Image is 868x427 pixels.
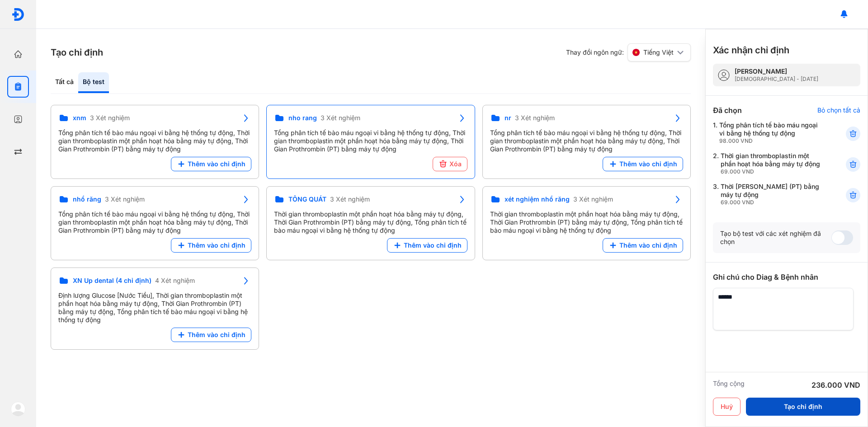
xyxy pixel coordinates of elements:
span: 3 Xét nghiệm [330,195,370,203]
img: logo [11,8,25,21]
span: nhổ răng [73,195,101,203]
button: Tạo chỉ định [746,398,860,416]
span: 3 Xét nghiệm [573,195,613,203]
div: Tổng phân tích tế bào máu ngoại vi bằng hệ thống tự động, Thời gian thromboplastin một phần hoạt ... [490,129,683,153]
span: Thêm vào chỉ định [619,241,677,249]
button: Thêm vào chỉ định [603,238,683,253]
span: Xóa [449,160,462,168]
span: nho rang [288,114,317,122]
div: Tổng phân tích tế bào máu ngoại vi bằng hệ thống tự động, Thời gian thromboplastin một phần hoạt ... [58,210,251,235]
button: Xóa [433,157,467,171]
div: Thời gian thromboplastin một phần hoạt hóa bằng máy tự động [721,152,824,175]
div: Tất cả [51,72,78,93]
div: Tạo bộ test với các xét nghiệm đã chọn [720,230,831,246]
div: Ghi chú cho Diag & Bệnh nhân [713,272,860,282]
div: Tổng phân tích tế bào máu ngoại vi bằng hệ thống tự động [719,121,824,145]
div: Tổng cộng [713,380,745,390]
div: [PERSON_NAME] [735,67,818,75]
span: 3 Xét nghiệm [515,114,555,122]
span: Thêm vào chỉ định [404,241,462,249]
div: [DEMOGRAPHIC_DATA] - [DATE] [735,75,818,83]
span: xnm [73,114,86,122]
span: Tiếng Việt [643,48,674,56]
span: Thêm vào chỉ định [619,160,677,168]
span: Thêm vào chỉ định [188,241,245,249]
span: 3 Xét nghiệm [90,114,130,122]
div: Đã chọn [713,105,742,116]
img: logo [11,402,25,416]
button: Thêm vào chỉ định [171,238,251,253]
div: Thời gian thromboplastin một phần hoạt hóa bằng máy tự động, Thời Gian Prothrombin (PT) bằng máy ... [490,210,683,235]
div: Định lượng Glucose [Nước Tiểu], Thời gian thromboplastin một phần hoạt hóa bằng máy tự động, Thời... [58,291,251,324]
span: XN Up dental (4 chỉ định) [73,277,151,285]
button: Huỷ [713,398,741,416]
span: xét nghiệm nhổ răng [505,195,570,203]
button: Thêm vào chỉ định [387,238,467,253]
div: Thời gian thromboplastin một phần hoạt hóa bằng máy tự động, Thời Gian Prothrombin (PT) bằng máy ... [274,210,467,235]
span: nr [505,114,511,122]
div: Bỏ chọn tất cả [817,106,860,114]
button: Thêm vào chỉ định [603,157,683,171]
div: Bộ test [78,72,109,93]
div: Tổng phân tích tế bào máu ngoại vi bằng hệ thống tự động, Thời gian thromboplastin một phần hoạt ... [58,129,251,153]
h3: Xác nhận chỉ định [713,44,789,56]
div: 2. [713,152,824,175]
div: 69.000 VND [721,199,824,206]
h3: Tạo chỉ định [51,46,103,59]
span: 4 Xét nghiệm [155,277,195,285]
div: Tổng phân tích tế bào máu ngoại vi bằng hệ thống tự động, Thời gian thromboplastin một phần hoạt ... [274,129,467,153]
div: 236.000 VND [811,380,860,390]
div: 98.000 VND [719,137,824,145]
span: TỔNG QUÁT [288,195,326,203]
div: Thay đổi ngôn ngữ: [566,43,691,61]
div: 1. [713,121,824,145]
span: Thêm vào chỉ định [188,160,245,168]
span: Thêm vào chỉ định [188,331,245,339]
button: Thêm vào chỉ định [171,157,251,171]
span: 3 Xét nghiệm [105,195,145,203]
div: Thời [PERSON_NAME] (PT) bằng máy tự động [721,183,824,206]
div: 3. [713,183,824,206]
button: Thêm vào chỉ định [171,328,251,342]
div: 69.000 VND [721,168,824,175]
span: 3 Xét nghiệm [321,114,360,122]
